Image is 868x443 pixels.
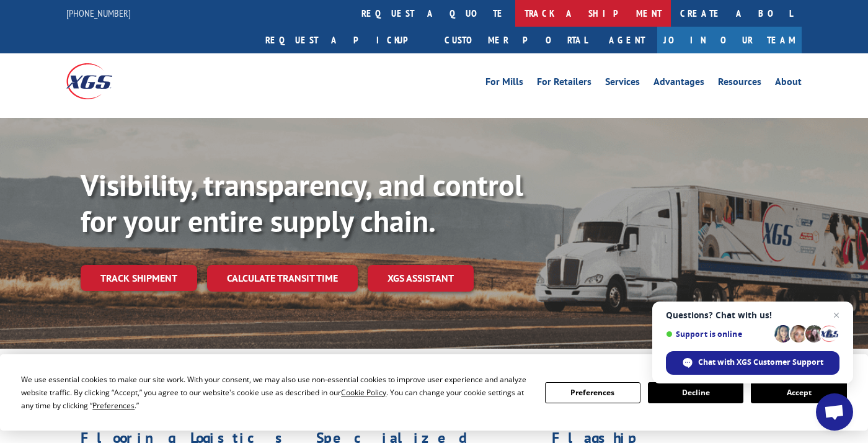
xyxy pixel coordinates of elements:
[718,77,761,91] a: Resources
[81,166,523,240] b: Visibility, transparency, and control for your entire supply chain.
[207,265,358,292] a: Calculate transit time
[816,393,853,431] div: Open chat
[605,77,640,91] a: Services
[256,27,435,53] a: Request a pickup
[485,77,523,91] a: For Mills
[666,351,839,375] div: Chat with XGS Customer Support
[545,382,640,403] button: Preferences
[653,77,704,91] a: Advantages
[92,400,135,411] span: Preferences
[368,265,474,292] a: XGS ASSISTANT
[657,27,802,53] a: Join Our Team
[775,77,802,91] a: About
[698,357,823,368] span: Chat with XGS Customer Support
[341,387,386,398] span: Cookie Policy
[537,77,591,91] a: For Retailers
[648,382,743,403] button: Decline
[596,27,657,53] a: Agent
[66,7,131,19] a: [PHONE_NUMBER]
[21,373,529,412] div: We use essential cookies to make our site work. With your consent, we may also use non-essential ...
[666,329,770,339] span: Support is online
[751,382,846,403] button: Accept
[666,310,839,320] span: Questions? Chat with us!
[829,308,844,323] span: Close chat
[435,27,596,53] a: Customer Portal
[81,265,197,291] a: Track shipment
